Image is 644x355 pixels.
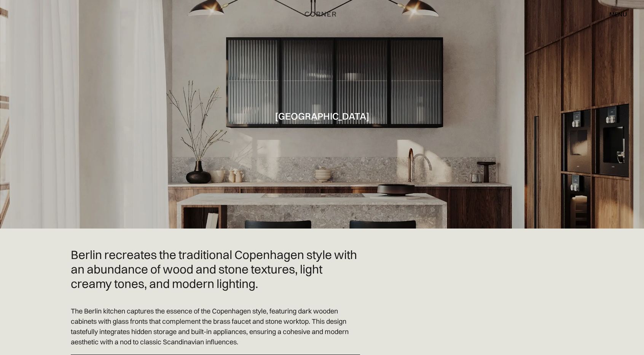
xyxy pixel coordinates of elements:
p: The Berlin kitchen captures the essence of the Copenhagen style, featuring dark wooden cabinets w... [71,306,360,347]
h1: [GEOGRAPHIC_DATA] [275,111,370,121]
div: menu [609,11,627,17]
h2: Berlin recreates the traditional Copenhagen style with an abundance of wood and stone textures, l... [71,248,360,291]
div: menu [602,8,627,21]
a: home [295,9,349,19]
